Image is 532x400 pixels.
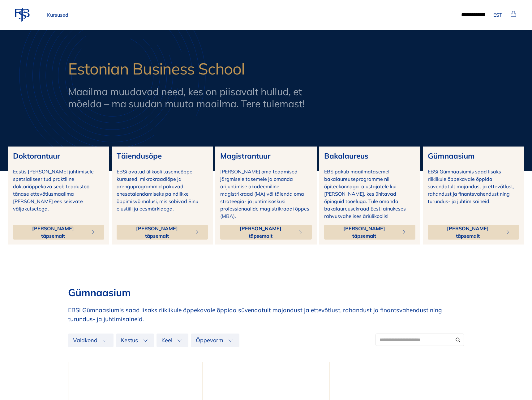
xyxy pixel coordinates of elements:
p: [PERSON_NAME] oma teadmised järgmisele tasemele ja omanda ärijuhtimise akadeemiline magistrikraad... [220,168,311,220]
button: [PERSON_NAME] täpsemalt [428,225,519,240]
p: EBSi Gümnaasiumis saad lisaks riiklikule õppekavale õppida süvendatult majandust ja ettevõtlust, ... [68,306,464,324]
h3: Bakalaureus [324,151,415,160]
span: [PERSON_NAME] täpsemalt [332,225,397,240]
button: Valdkond [68,334,114,347]
p: EBSi avatud ülikooli tasemeõppe kursused, mikrokraadiõpe ja arenguprogrammid pakuvad enesetäienda... [117,168,208,212]
a: Kursused [45,9,71,21]
button: [PERSON_NAME] täpsemalt [13,225,104,240]
button: Õppevorm [191,334,239,347]
h1: Estonian Business School [68,59,464,78]
p: Eestis [PERSON_NAME] juhtimisele spetsialiseeritud praktiline doktoriõppekava seob teadustöö täna... [13,168,104,212]
span: [PERSON_NAME] täpsemalt [435,225,501,240]
span: Õppevorm [196,336,223,345]
span: [PERSON_NAME] täpsemalt [20,225,86,240]
span: [PERSON_NAME] täpsemalt [228,225,293,240]
p: EBSi Gümnaasiumis saad lisaks riiklikule õppekavale õppida süvendatult majandust ja ettevõtlust, ... [428,168,519,205]
button: Kestus [116,334,154,347]
h3: Täiendusõpe [117,151,208,160]
span: Keel [161,336,172,345]
h3: Magistrantuur [220,151,311,160]
p: EBS pakub maailmatasemel bakalaureuseprogramme nii õpiteekonnaga alustajatele kui [PERSON_NAME], ... [324,168,415,220]
button: [PERSON_NAME] täpsemalt [220,225,311,240]
button: [PERSON_NAME] täpsemalt [117,225,208,240]
button: [PERSON_NAME] täpsemalt [324,225,415,240]
button: Keel [157,334,188,347]
h3: Gümnaasium [428,151,519,160]
span: Valdkond [73,336,97,345]
span: [PERSON_NAME] täpsemalt [124,225,190,240]
button: EST [491,9,505,21]
h2: Gümnaasium [68,287,464,298]
h2: Maailma muudavad need, kes on piisavalt hullud, et mõelda – ma suudan muuta maailma. Tere tulemast! [68,86,331,109]
h3: Doktorantuur [13,151,104,160]
span: Kestus [121,336,138,345]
